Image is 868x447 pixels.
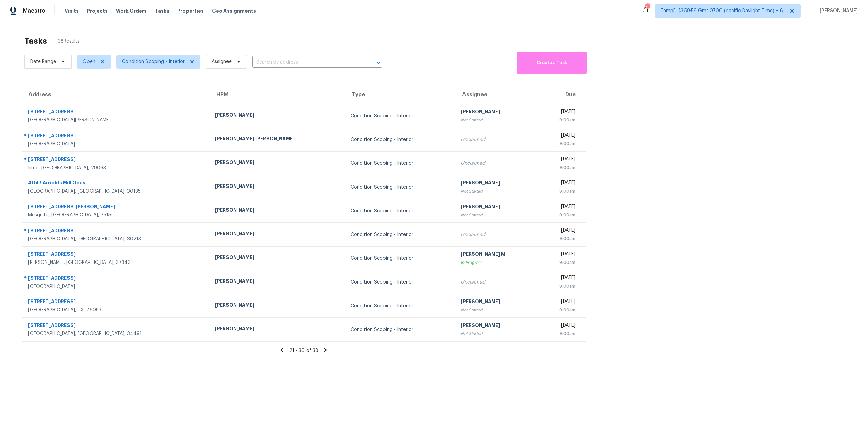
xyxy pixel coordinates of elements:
[28,141,204,148] div: [GEOGRAPHIC_DATA]
[58,38,80,45] span: 38 Results
[461,298,533,307] div: [PERSON_NAME]
[212,58,232,65] span: Assignee
[351,255,450,262] div: Condition Scoping - Interior
[215,278,340,286] div: [PERSON_NAME]
[28,227,204,236] div: [STREET_ADDRESS]
[544,132,575,140] div: [DATE]
[28,330,204,337] div: [GEOGRAPHIC_DATA], [GEOGRAPHIC_DATA], 34491
[30,58,56,65] span: Date Range
[215,112,340,120] div: [PERSON_NAME]
[544,188,575,195] div: 9:00am
[461,322,533,330] div: [PERSON_NAME]
[28,251,204,259] div: [STREET_ADDRESS]
[351,279,450,286] div: Condition Scoping - Interior
[544,259,575,266] div: 9:00am
[538,85,586,104] th: Due
[544,227,575,235] div: [DATE]
[455,85,538,104] th: Assignee
[215,325,340,334] div: [PERSON_NAME]
[289,348,318,353] span: 21 - 30 of 38
[461,231,533,238] div: Unclaimed
[660,7,785,14] span: Tamp[…]3:59:59 Gmt 0700 (pacific Daylight Time) + 61
[544,274,575,283] div: [DATE]
[544,283,575,290] div: 9:00am
[544,117,575,123] div: 9:00am
[517,52,587,74] button: Create a Task
[28,298,204,307] div: [STREET_ADDRESS]
[461,251,533,259] div: [PERSON_NAME] M
[351,160,450,167] div: Condition Scoping - Interior
[461,259,533,266] div: In Progress
[544,330,575,337] div: 9:00am
[28,179,204,188] div: 4047 Arnolds Mill Opas
[215,159,340,168] div: [PERSON_NAME]
[23,7,45,14] span: Maestro
[461,108,533,117] div: [PERSON_NAME]
[28,132,204,141] div: [STREET_ADDRESS]
[544,164,575,171] div: 9:00am
[461,307,533,313] div: Not Started
[215,135,340,144] div: [PERSON_NAME] [PERSON_NAME]
[28,283,204,290] div: [GEOGRAPHIC_DATA]
[210,85,345,104] th: HPM
[461,188,533,195] div: Not Started
[215,207,340,215] div: [PERSON_NAME]
[351,303,450,309] div: Condition Scoping - Interior
[28,259,204,266] div: [PERSON_NAME], [GEOGRAPHIC_DATA], 37343
[544,179,575,188] div: [DATE]
[544,322,575,330] div: [DATE]
[24,38,47,44] h2: Tasks
[374,58,383,67] button: Open
[116,7,147,14] span: Work Orders
[461,136,533,143] div: Unclaimed
[28,322,204,330] div: [STREET_ADDRESS]
[28,117,204,123] div: [GEOGRAPHIC_DATA][PERSON_NAME]
[177,7,204,14] span: Properties
[461,212,533,218] div: Not Started
[461,117,533,123] div: Not Started
[28,188,204,195] div: [GEOGRAPHIC_DATA], [GEOGRAPHIC_DATA], 30135
[28,108,204,117] div: [STREET_ADDRESS]
[544,203,575,212] div: [DATE]
[544,298,575,307] div: [DATE]
[345,85,455,104] th: Type
[544,212,575,218] div: 9:00am
[28,275,204,283] div: [STREET_ADDRESS]
[461,203,533,212] div: [PERSON_NAME]
[544,251,575,259] div: [DATE]
[544,307,575,313] div: 9:00am
[351,184,450,191] div: Condition Scoping - Interior
[817,7,858,14] span: [PERSON_NAME]
[215,302,340,310] div: [PERSON_NAME]
[83,58,95,65] span: Open
[461,330,533,337] div: Not Started
[22,85,210,104] th: Address
[28,164,204,171] div: Irmo, [GEOGRAPHIC_DATA], 29063
[28,212,204,218] div: Mesquite, [GEOGRAPHIC_DATA], 75150
[544,108,575,117] div: [DATE]
[351,208,450,214] div: Condition Scoping - Interior
[215,230,340,239] div: [PERSON_NAME]
[544,156,575,164] div: [DATE]
[351,231,450,238] div: Condition Scoping - Interior
[28,156,204,164] div: [STREET_ADDRESS]
[215,183,340,191] div: [PERSON_NAME]
[212,7,256,14] span: Geo Assignments
[544,235,575,242] div: 9:00am
[461,279,533,286] div: Unclaimed
[461,160,533,167] div: Unclaimed
[351,113,450,119] div: Condition Scoping - Interior
[122,58,185,65] span: Condition Scoping - Interior
[544,140,575,147] div: 9:00am
[645,4,650,11] div: 712
[351,136,450,143] div: Condition Scoping - Interior
[252,57,363,68] input: Search by address
[351,326,450,333] div: Condition Scoping - Interior
[28,203,204,212] div: [STREET_ADDRESS][PERSON_NAME]
[520,59,583,67] span: Create a Task
[155,8,169,13] span: Tasks
[65,7,79,14] span: Visits
[28,236,204,242] div: [GEOGRAPHIC_DATA], [GEOGRAPHIC_DATA], 30213
[461,179,533,188] div: [PERSON_NAME]
[215,254,340,263] div: [PERSON_NAME]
